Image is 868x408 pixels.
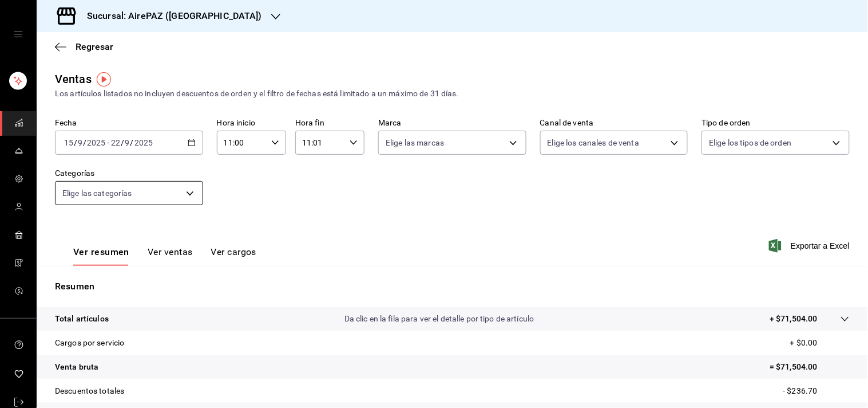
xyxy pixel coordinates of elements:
label: Canal de venta [540,119,688,127]
input: ---- [134,138,153,147]
button: Ver cargos [211,246,257,266]
input: -- [77,138,83,147]
span: / [121,138,124,147]
input: ---- [86,138,106,147]
p: Da clic en la fila para ver el detalle por tipo de artículo [344,313,534,325]
span: Elige las categorías [62,187,132,199]
input: -- [64,138,74,147]
input: -- [110,138,121,147]
span: - [107,138,109,147]
p: + $0.00 [790,337,850,349]
button: Ver resumen [73,246,129,266]
p: + $71,504.00 [770,313,818,325]
label: Categorías [55,170,203,178]
p: Descuentos totales [55,385,124,397]
p: Venta bruta [55,361,98,373]
h3: Sucursal: AirePAZ ([GEOGRAPHIC_DATA]) [78,9,262,23]
button: Regresar [55,41,113,52]
p: Cargos por servicio [55,337,125,349]
span: Elige los tipos de orden [709,137,791,148]
span: Regresar [76,41,113,52]
input: -- [125,138,130,147]
span: Elige los canales de venta [548,137,639,148]
label: Tipo de orden [701,119,850,127]
button: Exportar a Excel [771,239,850,253]
p: Total artículos [55,313,109,325]
span: / [83,138,86,147]
p: Resumen [55,280,850,293]
div: navigation tabs [73,246,256,266]
div: Ventas [55,70,92,88]
label: Fecha [55,119,203,127]
label: Hora inicio [217,119,286,127]
span: / [130,138,134,147]
div: Los artículos listados no incluyen descuentos de orden y el filtro de fechas está limitado a un m... [55,88,850,100]
p: - $236.70 [783,385,850,397]
button: open drawer [14,30,23,39]
label: Marca [378,119,526,127]
span: / [74,138,77,147]
button: Ver ventas [148,246,193,266]
span: Elige las marcas [386,137,444,148]
label: Hora fin [295,119,364,127]
p: = $71,504.00 [770,361,850,373]
img: Tooltip marker [97,72,111,87]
